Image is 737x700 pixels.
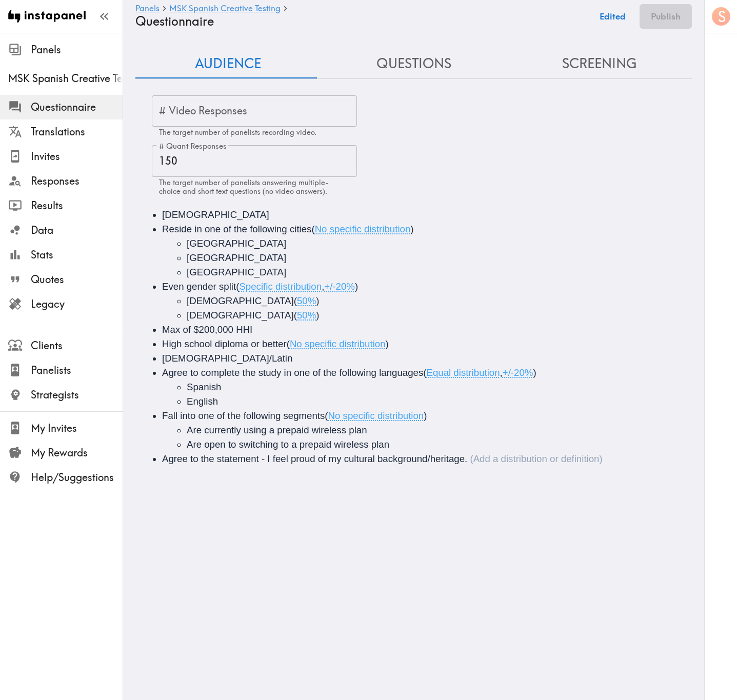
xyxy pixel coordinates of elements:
span: Invites [31,149,123,164]
span: ) [533,367,536,378]
span: ( [423,367,426,378]
span: [GEOGRAPHIC_DATA] [187,252,286,263]
span: Data [31,223,123,237]
span: +/-20% [324,281,355,292]
span: No specific distribution [290,338,386,349]
button: Questions [321,49,507,78]
span: Are open to switching to a prepaid wireless plan [187,439,389,450]
span: Quotes [31,272,123,287]
span: Results [31,198,123,213]
span: Translations [31,125,123,139]
span: [GEOGRAPHIC_DATA] [187,238,286,249]
span: [DEMOGRAPHIC_DATA]/Latin [162,353,292,364]
span: [DEMOGRAPHIC_DATA] [187,295,294,306]
span: Clients [31,338,123,353]
span: , [500,367,503,378]
span: ) [386,338,389,349]
span: ( [325,410,328,421]
span: High school diploma or better [162,338,287,349]
span: ( [294,295,297,306]
span: Responses [31,174,123,188]
span: ) [424,410,427,421]
div: Audience [135,195,692,478]
h4: Questionnaire [135,14,586,29]
button: S [711,6,731,27]
a: Panels [135,4,160,14]
button: Edited [594,4,631,29]
span: MSK Spanish Creative Testing [8,71,123,86]
span: ) [410,224,413,234]
span: Spanish [187,382,221,392]
span: ) [316,310,319,321]
span: S [718,8,726,26]
span: ) [316,295,319,306]
span: [DEMOGRAPHIC_DATA] [162,209,269,220]
span: ( [311,224,314,234]
label: # Quant Responses [159,141,227,152]
span: 50% [297,295,316,306]
span: Stats [31,248,123,262]
span: ( [236,281,239,292]
span: Fall into one of the following segments [162,410,325,421]
span: Help/Suggestions [31,470,123,485]
span: My Rewards [31,446,123,460]
span: Agree to the statement - I feel proud of my cultural background/heritage. [162,453,467,464]
span: Reside in one of the following cities [162,224,311,234]
span: ( [287,338,290,349]
span: [GEOGRAPHIC_DATA] [187,267,286,277]
button: Screening [506,49,692,78]
span: Panels [31,43,123,57]
span: Panelists [31,363,123,377]
span: English [187,396,218,407]
span: Strategists [31,388,123,402]
span: Specific distribution [239,281,322,292]
span: No specific distribution [315,224,411,234]
button: Audience [135,49,321,78]
div: Questionnaire Audience/Questions/Screening Tab Navigation [135,49,692,78]
span: ( [294,310,297,321]
span: ) [355,281,358,292]
span: Equal distribution [426,367,500,378]
span: , [322,281,324,292]
span: Legacy [31,297,123,311]
span: My Invites [31,421,123,435]
span: The target number of panelists recording video. [159,128,316,137]
span: Questionnaire [31,100,123,114]
span: Agree to complete the study in one of the following languages [162,367,423,378]
span: +/-20% [503,367,533,378]
a: MSK Spanish Creative Testing [169,4,281,14]
span: Are currently using a prepaid wireless plan [187,425,367,435]
span: The target number of panelists answering multiple-choice and short text questions (no video answe... [159,178,329,196]
span: Even gender split [162,281,236,292]
span: [DEMOGRAPHIC_DATA] [187,310,294,321]
span: No specific distribution [328,410,424,421]
span: 50% [297,310,316,321]
span: Max of $200,000 HHI [162,324,252,335]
